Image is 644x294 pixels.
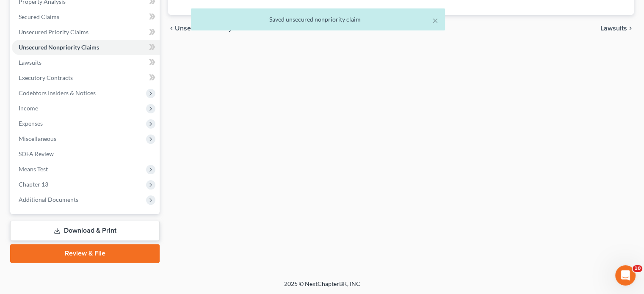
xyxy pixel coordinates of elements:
span: Chapter 13 [19,181,48,188]
a: Download & Print [10,221,160,241]
div: Saved unsecured nonpriority claim [198,15,438,24]
span: Lawsuits [19,59,41,66]
a: Lawsuits [12,55,160,70]
span: Unsecured Priority Claims [19,28,88,36]
span: Miscellaneous [19,135,56,142]
span: Income [19,104,38,112]
span: Means Test [19,165,48,173]
a: Unsecured Nonpriority Claims [12,40,160,55]
span: Codebtors Insiders & Notices [19,89,96,96]
span: 10 [633,265,642,272]
button: × [432,15,438,25]
span: SOFA Review [19,150,54,157]
iframe: Intercom live chat [615,265,636,286]
span: Unsecured Nonpriority Claims [19,44,99,51]
a: Executory Contracts [12,70,160,85]
a: Review & File [10,244,160,263]
a: SOFA Review [12,146,160,162]
span: Additional Documents [19,196,78,203]
span: Expenses [19,120,43,127]
span: Executory Contracts [19,74,73,81]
